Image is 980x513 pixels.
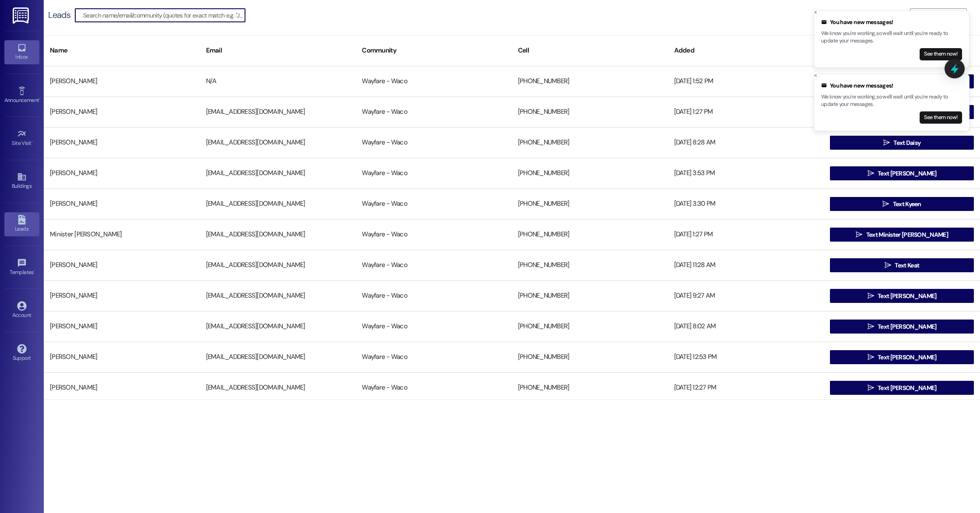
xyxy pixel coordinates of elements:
[44,348,200,366] div: [PERSON_NAME]
[668,348,824,366] div: [DATE] 12:53 PM
[44,40,200,61] div: Name
[878,322,936,331] span: Text [PERSON_NAME]
[668,195,824,213] div: [DATE] 3:30 PM
[44,73,200,90] div: [PERSON_NAME]
[878,353,936,362] span: Text [PERSON_NAME]
[866,230,948,239] span: Text Minister [PERSON_NAME]
[356,195,512,213] div: Wayfare - Waco
[4,126,39,150] a: Site Visit •
[830,197,974,211] button: Text Kyeen
[868,292,874,299] i: 
[356,287,512,305] div: Wayfare - Waco
[668,287,824,305] div: [DATE] 9:27 AM
[200,379,356,397] div: [EMAIL_ADDRESS][DOMAIN_NAME]
[868,354,874,361] i: 
[668,73,824,90] div: [DATE] 1:52 PM
[200,40,356,61] div: Email
[4,341,39,365] a: Support
[44,256,200,274] div: [PERSON_NAME]
[920,111,962,123] button: See them now!
[356,103,512,121] div: Wayfare - Waco
[356,134,512,151] div: Wayfare - Waco
[882,200,889,207] i: 
[200,165,356,182] div: [EMAIL_ADDRESS][DOMAIN_NAME]
[512,287,668,305] div: [PHONE_NUMBER]
[44,226,200,243] div: Minister [PERSON_NAME]
[668,256,824,274] div: [DATE] 11:28 AM
[856,231,862,238] i: 
[39,96,40,102] span: •
[4,169,39,193] a: Buildings
[356,318,512,335] div: Wayfare - Waco
[830,136,974,150] button: Text Daisy
[356,348,512,366] div: Wayfare - Waco
[200,318,356,335] div: [EMAIL_ADDRESS][DOMAIN_NAME]
[44,103,200,121] div: [PERSON_NAME]
[4,40,39,64] a: Inbox
[512,379,668,397] div: [PHONE_NUMBER]
[668,379,824,397] div: [DATE] 12:27 PM
[512,73,668,90] div: [PHONE_NUMBER]
[512,134,668,151] div: [PHONE_NUMBER]
[512,165,668,182] div: [PHONE_NUMBER]
[512,40,668,61] div: Cell
[356,256,512,274] div: Wayfare - Waco
[4,299,39,322] a: Account
[821,18,962,27] div: You have new messages!
[668,318,824,335] div: [DATE] 8:02 AM
[830,166,974,180] button: Text [PERSON_NAME]
[83,9,245,21] input: Search name/email/community (quotes for exact match e.g. "John Smith")
[13,7,31,24] img: ResiDesk Logo
[878,292,936,301] span: Text [PERSON_NAME]
[821,30,962,45] p: We know you're working, so we'll wait until you're ready to update your messages.
[830,289,974,303] button: Text [PERSON_NAME]
[512,348,668,366] div: [PHONE_NUMBER]
[830,350,974,364] button: Text [PERSON_NAME]
[44,379,200,397] div: [PERSON_NAME]
[356,379,512,397] div: Wayfare - Waco
[512,103,668,121] div: [PHONE_NUMBER]
[512,318,668,335] div: [PHONE_NUMBER]
[668,134,824,151] div: [DATE] 8:28 AM
[811,8,820,17] button: Close toast
[868,384,874,391] i: 
[200,134,356,151] div: [EMAIL_ADDRESS][DOMAIN_NAME]
[868,170,874,177] i: 
[200,226,356,243] div: [EMAIL_ADDRESS][DOMAIN_NAME]
[4,212,39,236] a: Leads
[200,195,356,213] div: [EMAIL_ADDRESS][DOMAIN_NAME]
[830,228,974,242] button: Text Minister [PERSON_NAME]
[811,71,820,80] button: Close toast
[44,318,200,335] div: [PERSON_NAME]
[200,103,356,121] div: [EMAIL_ADDRESS][DOMAIN_NAME]
[895,261,919,270] span: Text Keat
[830,258,974,272] button: Text Keat
[200,73,356,90] div: N/A
[44,165,200,182] div: [PERSON_NAME]
[893,138,920,148] span: Text Daisy
[44,195,200,213] div: [PERSON_NAME]
[668,40,824,61] div: Added
[200,256,356,274] div: [EMAIL_ADDRESS][DOMAIN_NAME]
[200,348,356,366] div: [EMAIL_ADDRESS][DOMAIN_NAME]
[34,268,35,274] span: •
[920,48,962,60] button: See them now!
[200,287,356,305] div: [EMAIL_ADDRESS][DOMAIN_NAME]
[668,226,824,243] div: [DATE] 1:27 PM
[44,134,200,151] div: [PERSON_NAME]
[512,256,668,274] div: [PHONE_NUMBER]
[878,169,936,178] span: Text [PERSON_NAME]
[44,287,200,305] div: [PERSON_NAME]
[356,73,512,90] div: Wayfare - Waco
[878,383,936,393] span: Text [PERSON_NAME]
[668,103,824,121] div: [DATE] 1:27 PM
[356,165,512,182] div: Wayfare - Waco
[883,139,890,146] i: 
[356,226,512,243] div: Wayfare - Waco
[893,200,921,209] span: Text Kyeen
[512,195,668,213] div: [PHONE_NUMBER]
[356,40,512,61] div: Community
[885,262,891,269] i: 
[31,139,33,145] span: •
[48,11,70,20] div: Leads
